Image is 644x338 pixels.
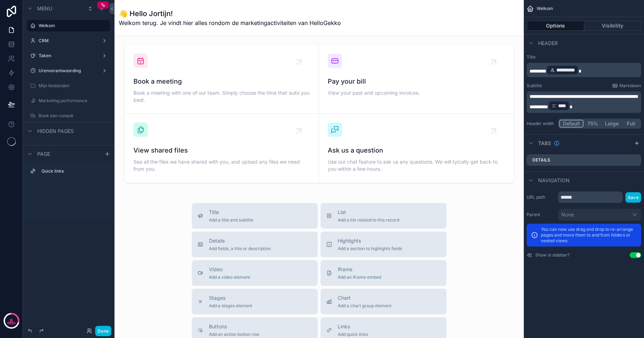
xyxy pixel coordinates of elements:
[119,9,341,19] h1: 👋 Hello Jortijn!
[209,332,259,337] span: Add an action button row
[39,98,106,104] label: Marketing performance
[538,40,558,47] span: Header
[535,252,570,258] label: Show in sidebar?
[622,120,640,128] button: Full
[321,289,447,314] button: ChartAdd a chart group element
[39,38,96,44] label: CRM
[37,5,52,12] span: Menu
[602,120,622,128] button: Large
[338,274,381,280] span: Add an iframe embed
[538,140,551,147] span: Tabs
[209,209,253,216] span: Title
[42,168,104,174] label: Quick links
[541,227,637,244] p: You can now use drag and drop to re-arrange pages and move them to and from folders or nested views
[338,209,399,216] span: List
[192,260,318,286] button: VideoAdd a video element
[39,113,106,119] label: Boek een consult
[338,217,399,223] span: Add a list related to this record
[209,217,253,223] span: Add a title and subtitle
[23,162,114,184] div: scrollable content
[338,294,391,302] span: Chart
[7,320,16,326] p: days
[527,83,542,89] label: Subtitle
[39,68,96,74] label: Urenverantwoording
[338,332,368,337] span: Add quick links
[209,237,271,244] span: Details
[209,303,252,309] span: Add a stages element
[338,303,391,309] span: Add a chart group element
[192,289,318,314] button: StagesAdd a stages element
[532,157,550,163] label: Details
[209,274,250,280] span: Add a video element
[527,121,555,126] label: Header width
[538,177,570,184] span: Navigation
[584,21,641,31] button: Visibility
[39,53,96,59] label: Taken
[321,260,447,286] button: iframeAdd an iframe embed
[209,246,271,252] span: Add fields, a title or description
[338,246,402,252] span: Add a section to highlights fields
[209,266,250,273] span: Video
[338,237,402,244] span: Highlights
[209,294,252,302] span: Stages
[625,192,641,203] button: Save
[338,266,381,273] span: iframe
[527,63,641,77] div: scrollable content
[527,194,555,200] label: URL path
[619,83,641,89] span: Markdown
[584,120,602,128] button: 75%
[321,203,447,229] button: ListAdd a list related to this record
[37,150,50,158] span: Page
[612,83,641,89] a: Markdown
[192,232,318,257] button: DetailsAdd fields, a title or description
[537,6,553,11] span: Welkom
[561,211,574,218] span: None
[37,128,74,135] span: Hidden pages
[209,323,259,330] span: Buttons
[559,120,584,128] button: Default
[321,232,447,257] button: HighlightsAdd a section to highlights fields
[39,23,106,29] label: Welkom
[338,323,368,330] span: Links
[119,19,341,27] span: Welkom terug. Je vindt hier alles rondom de marketingactiviteiten van HelloGekko
[558,209,641,221] button: None
[527,21,584,31] button: Options
[39,83,106,89] label: Mijn bestanden
[527,54,641,60] label: Title
[527,212,555,218] label: Parent
[527,91,641,113] div: scrollable content
[95,326,111,336] button: Done
[192,203,318,229] button: TitleAdd a title and subtitle
[10,317,13,324] p: 8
